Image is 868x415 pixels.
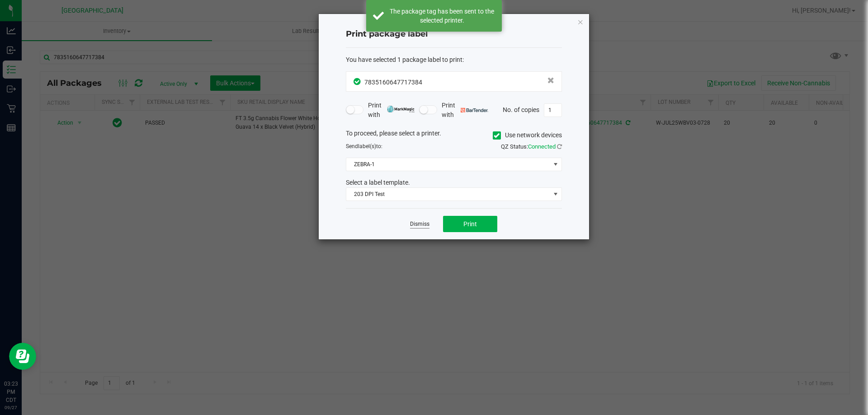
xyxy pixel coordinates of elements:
label: Use network devices [493,131,562,140]
a: Dismiss [410,220,429,228]
span: ZEBRA-1 [346,158,550,171]
span: Connected [528,143,556,150]
span: QZ Status: [501,143,562,150]
span: Send to: [346,143,382,149]
span: Print [463,220,477,228]
div: Select a label template. [339,178,569,187]
iframe: Resource center [9,343,36,370]
span: label(s) [358,143,376,149]
span: 7835160647717384 [364,79,422,86]
h4: Print package label [346,28,562,40]
button: Print [443,216,497,232]
span: In Sync [354,77,362,86]
img: bartender.png [461,108,488,112]
span: Print with [368,101,415,120]
span: You have selected 1 package label to print [346,56,462,63]
div: To proceed, please select a printer. [339,129,569,142]
div: The package tag has been sent to the selected printer. [389,7,495,25]
span: 203 DPI Test [346,188,550,201]
div: : [346,55,562,65]
span: No. of copies [503,106,539,113]
img: mark_magic_cybra.png [387,106,415,112]
span: Print with [442,101,488,120]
